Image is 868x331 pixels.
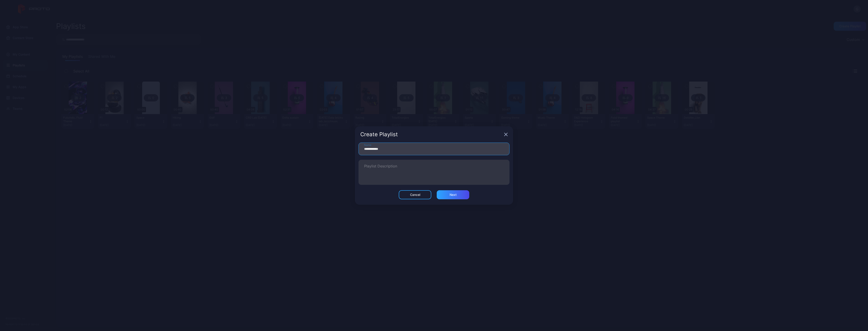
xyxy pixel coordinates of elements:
button: Cancel [399,190,431,199]
div: Cancel [410,193,420,197]
textarea: Playlist Description [364,164,504,180]
div: Create Playlist [360,132,502,137]
button: Next [437,190,469,199]
input: Name [359,143,509,155]
div: Next [450,193,457,197]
